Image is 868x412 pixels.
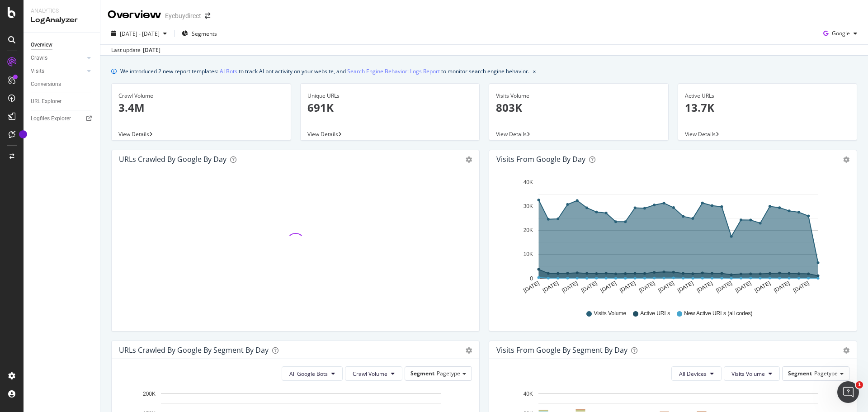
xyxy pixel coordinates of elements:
[837,381,859,403] iframe: Intercom live chat
[734,280,752,294] text: [DATE]
[31,15,93,25] div: LogAnalyzer
[143,391,156,397] text: 200K
[307,92,473,100] div: Unique URLs
[594,310,626,317] span: Visits Volume
[524,251,533,258] text: 10K
[345,366,402,381] button: Crawl Volume
[684,310,752,317] span: New Active URLs (all codes)
[31,66,85,76] a: Visits
[618,280,637,294] text: [DATE]
[307,130,338,138] span: View Details
[437,369,460,377] span: Pagetype
[31,40,94,50] a: Overview
[108,7,161,23] div: Overview
[685,100,850,115] p: 13.7K
[599,280,618,294] text: [DATE]
[531,65,538,78] button: close banner
[773,280,791,294] text: [DATE]
[108,26,170,41] button: [DATE] - [DATE]
[119,155,226,164] div: URLs Crawled by Google by day
[118,130,149,138] span: View Details
[820,26,861,41] button: Google
[685,130,716,138] span: View Details
[496,346,627,355] div: Visits from Google By Segment By Day
[524,203,533,209] text: 30K
[118,100,284,115] p: 3.4M
[31,53,47,63] div: Crawls
[496,130,527,138] span: View Details
[814,369,838,377] span: Pagetype
[307,100,473,115] p: 691K
[120,66,529,76] div: We introduced 2 new report templates: to track AI bot activity on your website, and to monitor se...
[640,310,670,317] span: Active URLs
[19,130,27,138] div: Tooltip anchor
[657,280,675,294] text: [DATE]
[111,46,160,54] div: Last update
[524,391,533,397] text: 40K
[522,280,540,294] text: [DATE]
[289,370,328,378] span: All Google Bots
[119,346,269,355] div: URLs Crawled by Google By Segment By Day
[410,369,434,377] span: Segment
[111,66,857,76] div: info banner
[143,46,160,54] div: [DATE]
[496,100,661,115] p: 803K
[31,53,85,63] a: Crawls
[178,26,221,41] button: Segments
[496,92,661,100] div: Visits Volume
[580,280,598,294] text: [DATE]
[856,381,863,388] span: 1
[696,280,714,294] text: [DATE]
[731,370,765,378] span: Visits Volume
[530,275,533,282] text: 0
[347,66,440,76] a: Search Engine Behavior: Logs Report
[31,66,44,76] div: Visits
[466,347,472,354] div: gear
[31,97,61,106] div: URL Explorer
[638,280,656,294] text: [DATE]
[724,366,780,381] button: Visits Volume
[754,280,772,294] text: [DATE]
[353,370,387,378] span: Crawl Volume
[205,13,210,19] div: arrow-right-arrow-left
[524,227,533,233] text: 20K
[31,80,94,89] a: Conversions
[31,114,71,123] div: Logfiles Explorer
[832,29,850,37] span: Google
[31,114,94,123] a: Logfiles Explorer
[220,66,237,76] a: AI Bots
[843,347,849,354] div: gear
[496,175,846,301] svg: A chart.
[676,280,694,294] text: [DATE]
[165,11,201,20] div: Eyebuydirect
[542,280,560,294] text: [DATE]
[715,280,733,294] text: [DATE]
[843,156,849,163] div: gear
[524,179,533,185] text: 40K
[671,366,722,381] button: All Devices
[496,155,585,164] div: Visits from Google by day
[792,280,810,294] text: [DATE]
[679,370,707,378] span: All Devices
[120,30,160,38] span: [DATE] - [DATE]
[31,7,93,15] div: Analytics
[466,156,472,163] div: gear
[31,97,94,106] a: URL Explorer
[788,369,812,377] span: Segment
[282,366,343,381] button: All Google Bots
[192,30,217,38] span: Segments
[31,40,52,50] div: Overview
[561,280,579,294] text: [DATE]
[685,92,850,100] div: Active URLs
[118,92,284,100] div: Crawl Volume
[31,80,61,89] div: Conversions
